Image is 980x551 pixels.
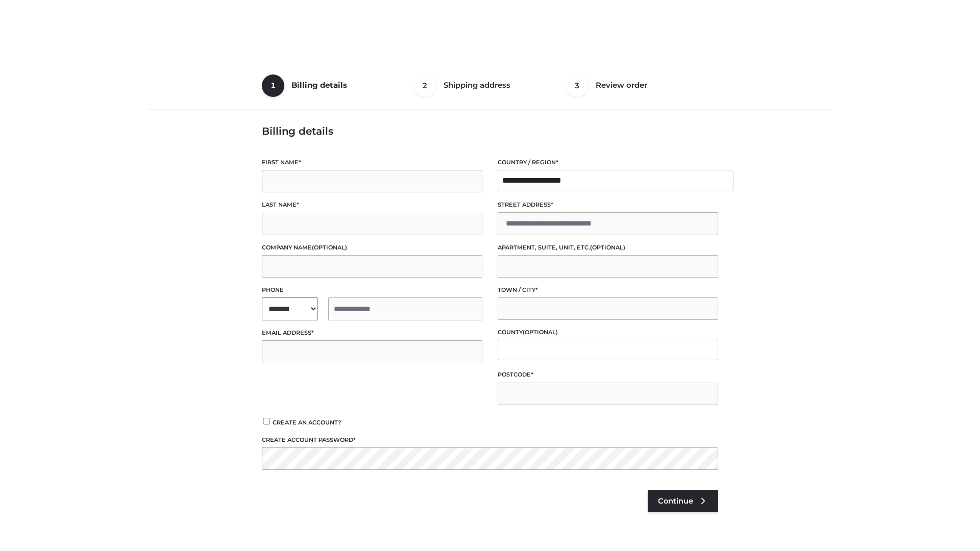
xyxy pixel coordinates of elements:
label: First name [262,158,482,167]
label: Street address [498,200,718,210]
label: Company name [262,243,482,253]
span: 2 [414,74,436,97]
label: County [498,328,718,337]
span: Create an account? [273,419,341,426]
label: Town / City [498,285,718,295]
span: (optional) [312,244,347,251]
label: Postcode [498,370,718,380]
a: Continue [648,490,718,512]
label: Create account password [262,435,718,445]
label: Apartment, suite, unit, etc. [498,243,718,253]
span: (optional) [523,329,558,336]
input: Create an account? [262,418,271,424]
span: Billing details [291,80,347,90]
span: Continue [658,496,693,506]
h3: Billing details [262,125,718,137]
label: Phone [262,285,482,295]
label: Country / Region [498,158,718,167]
span: 3 [566,74,589,97]
span: (optional) [590,244,625,251]
span: 1 [262,74,284,97]
label: Email address [262,328,482,338]
label: Last name [262,200,482,210]
span: Review order [596,80,647,90]
span: Shipping address [444,80,510,90]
